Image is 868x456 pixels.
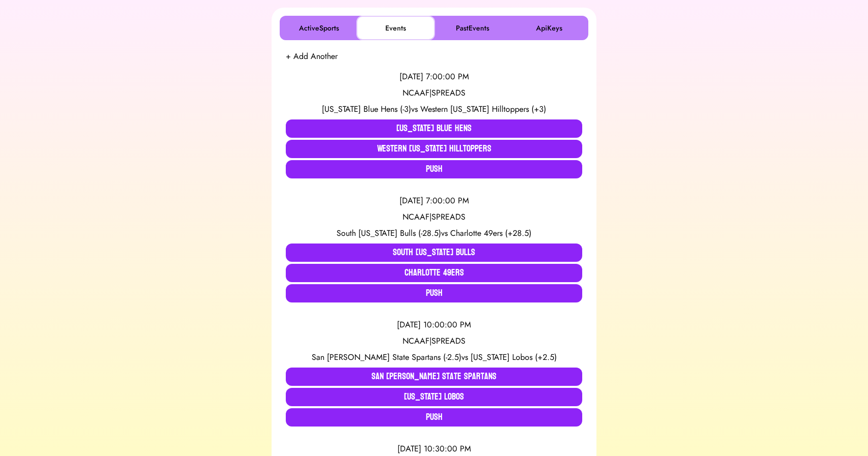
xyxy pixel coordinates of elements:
[286,160,582,178] button: Push
[450,227,531,239] span: Charlotte 49ers (+28.5)
[286,87,582,99] div: NCAAF | SPREADS
[337,227,441,239] span: South [US_STATE] Bulls (-28.5)
[286,195,582,207] div: [DATE] 7:00:00 PM
[286,140,582,158] button: Western [US_STATE] Hilltoppers
[286,244,582,262] button: South [US_STATE] Bulls
[286,388,582,406] button: [US_STATE] Lobos
[286,351,582,363] div: vs
[471,351,557,363] span: [US_STATE] Lobos (+2.5)
[282,18,356,38] button: ActiveSports
[286,284,582,302] button: Push
[312,351,461,363] span: San [PERSON_NAME] State Spartans (-2.5)
[286,119,582,138] button: [US_STATE] Blue Hens
[435,18,510,38] button: PastEvents
[286,264,582,282] button: Charlotte 49ers
[286,50,338,63] button: + Add Another
[286,227,582,239] div: vs
[286,443,582,455] div: [DATE] 10:30:00 PM
[512,18,586,38] button: ApiKeys
[286,368,582,386] button: San [PERSON_NAME] State Spartans
[286,71,582,83] div: [DATE] 7:00:00 PM
[286,103,582,115] div: vs
[322,103,411,115] span: [US_STATE] Blue Hens (-3)
[286,319,582,331] div: [DATE] 10:00:00 PM
[358,18,433,38] button: Events
[420,103,546,115] span: Western [US_STATE] Hilltoppers (+3)
[286,335,582,347] div: NCAAF | SPREADS
[286,408,582,427] button: Push
[286,211,582,223] div: NCAAF | SPREADS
